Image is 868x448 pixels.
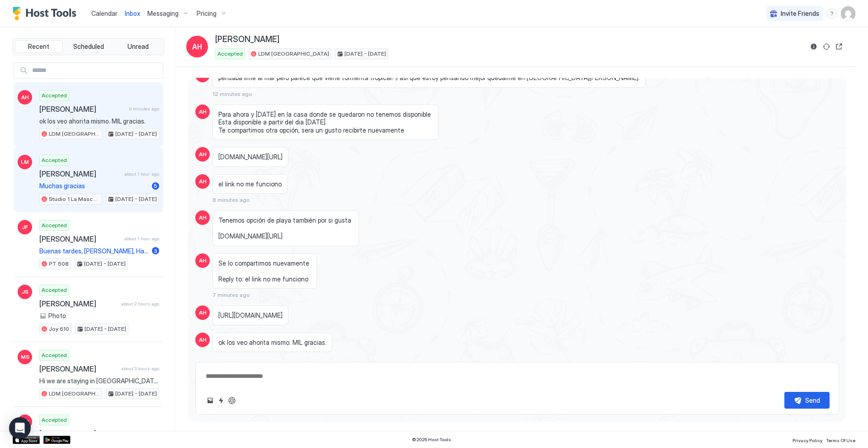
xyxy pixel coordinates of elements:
[39,182,148,190] span: Muchas gracias
[199,150,207,158] span: AH
[199,309,207,317] span: AH
[834,41,844,52] button: Open reservation
[28,63,163,78] input: Input Field
[199,336,207,344] span: AH
[49,260,69,268] span: PT 508
[43,436,71,444] a: Google Play Store
[218,259,311,283] span: Se lo compartimos nuevamente Reply to: el link no me funciono
[39,105,126,114] span: [PERSON_NAME]
[199,214,207,222] span: AH
[28,43,49,51] span: Recent
[808,41,819,52] button: Reservation information
[21,158,29,166] span: LM
[154,182,157,189] span: 5
[39,247,148,255] span: Buenas tardes, [PERSON_NAME], Ha sido un placer tenerte como huésped. Esperamos que hayas disfrut...
[197,10,217,18] span: Pricing
[21,93,29,101] span: AH
[226,395,237,406] button: ChatGPT Auto Reply
[84,260,126,268] span: [DATE] - [DATE]
[13,38,164,55] div: tab-group
[192,41,202,52] span: AH
[42,286,67,294] span: Accepted
[218,180,282,188] span: el link no me funciono
[212,91,252,97] span: 12 minutes ago
[39,117,159,125] span: ok los veo ahorita mismo. MIL gracias.
[91,9,118,18] a: Calendar
[218,74,640,82] span: pensaba irme al mar pero parece que viene tormenta tropical! :) asi que estoy pensando mejor qued...
[218,311,283,319] span: [URL][DOMAIN_NAME]
[826,8,837,19] div: menu
[127,43,149,51] span: Unread
[154,248,157,254] span: 3
[39,377,159,385] span: Hi we are staying in [GEOGRAPHIC_DATA][PERSON_NAME]
[21,353,29,361] span: MS
[781,10,819,18] span: Invite Friends
[212,291,250,298] span: 7 minutes ago
[217,50,243,58] span: Accepted
[199,108,207,116] span: AH
[344,50,386,58] span: [DATE] - [DATE]
[199,177,207,186] span: AH
[199,257,207,265] span: AH
[218,110,433,134] span: Para ahora y [DATE] en la casa donde se quedaron no tenemos disponible Esta disponible a partir d...
[42,416,67,424] span: Accepted
[826,435,855,444] a: Terms Of Use
[841,6,855,21] div: User profile
[826,438,855,443] span: Terms Of Use
[124,171,159,177] span: about 1 hour ago
[39,429,118,438] span: [PERSON_NAME]
[125,10,140,17] span: Inbox
[115,195,157,203] span: [DATE] - [DATE]
[49,390,100,398] span: LDM [GEOGRAPHIC_DATA]
[821,41,832,52] button: Sync reservation
[218,153,283,161] span: [DOMAIN_NAME][URL]
[121,366,159,372] span: about 3 hours ago
[805,396,820,405] div: Send
[215,34,279,45] span: [PERSON_NAME]
[73,43,104,51] span: Scheduled
[13,436,40,444] a: App Store
[15,40,63,53] button: Recent
[784,392,830,409] button: Send
[218,338,326,347] span: ok los veo ahorita mismo. MIL gracias.
[147,10,179,18] span: Messaging
[205,395,216,406] button: Upload image
[39,299,118,308] span: [PERSON_NAME]
[22,223,28,231] span: JF
[218,216,353,240] span: Tenemos opción de playa también por si gusta [DOMAIN_NAME][URL]
[114,40,162,53] button: Unread
[129,106,159,112] span: 6 minutes ago
[39,169,121,178] span: [PERSON_NAME]
[39,364,118,373] span: [PERSON_NAME]
[42,221,67,229] span: Accepted
[65,40,113,53] button: Scheduled
[13,7,80,20] a: Host Tools Logo
[216,395,226,406] button: Quick reply
[22,288,28,296] span: JS
[42,91,67,100] span: Accepted
[793,438,822,443] span: Privacy Policy
[121,301,159,307] span: about 2 hours ago
[124,236,159,242] span: about 1 hour ago
[212,196,250,203] span: 8 minutes ago
[39,234,121,243] span: [PERSON_NAME]
[42,351,67,359] span: Accepted
[793,435,822,444] a: Privacy Policy
[49,130,100,138] span: LDM [GEOGRAPHIC_DATA]
[48,312,66,320] span: Photo
[412,437,451,443] span: © 2025 Host Tools
[115,130,157,138] span: [DATE] - [DATE]
[115,390,157,398] span: [DATE] - [DATE]
[258,50,329,58] span: LDM [GEOGRAPHIC_DATA]
[49,325,69,333] span: Joy 610
[85,325,126,333] span: [DATE] - [DATE]
[49,195,100,203] span: Studio 1 La Mascota
[9,417,31,439] div: Open Intercom Messenger
[125,9,140,18] a: Inbox
[42,156,67,164] span: Accepted
[91,10,118,17] span: Calendar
